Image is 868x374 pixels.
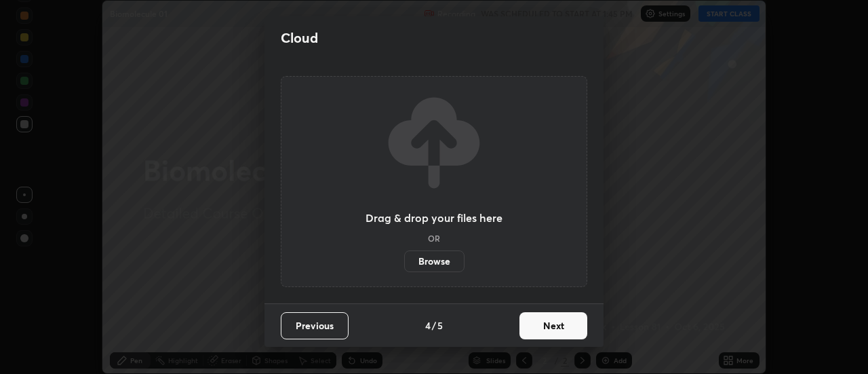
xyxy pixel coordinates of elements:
h2: Cloud [281,29,318,47]
h4: 4 [425,318,431,333]
button: Previous [281,312,349,339]
h4: 5 [437,318,443,333]
h5: OR [428,234,440,242]
button: Next [519,312,587,339]
h3: Drag & drop your files here [366,212,502,223]
h4: / [432,318,436,333]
